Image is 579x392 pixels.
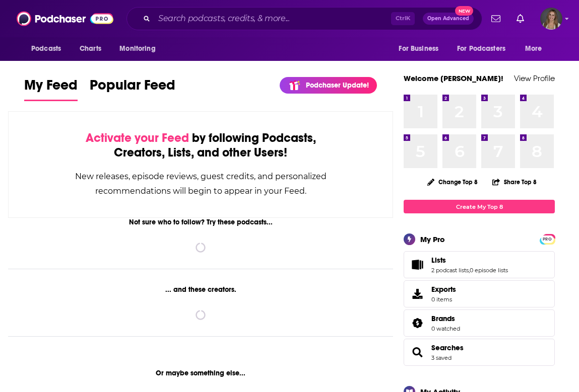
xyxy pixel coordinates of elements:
button: Show profile menu [540,8,562,30]
a: 0 watched [431,325,460,332]
span: Charts [80,42,101,56]
span: , [469,267,470,274]
span: Lists [431,256,446,265]
span: Exports [407,287,427,301]
a: Lists [407,258,427,272]
span: Open Advanced [427,16,469,21]
div: ... and these creators. [8,285,393,294]
a: My Feed [24,76,78,101]
button: open menu [451,39,520,58]
img: User Profile [540,8,562,30]
button: open menu [392,39,451,58]
span: New [455,6,473,16]
a: Searches [431,343,464,352]
a: Show notifications dropdown [487,10,504,27]
div: My Pro [420,234,445,244]
a: 2 podcast lists [431,267,469,274]
span: Ctrl K [391,12,415,25]
a: PRO [541,235,553,243]
a: 3 saved [431,354,452,361]
span: Podcasts [31,42,61,56]
a: Lists [431,256,508,265]
div: New releases, episode reviews, guest credits, and personalized recommendations will begin to appe... [59,169,342,198]
span: For Business [399,42,438,56]
div: by following Podcasts, Creators, Lists, and other Users! [59,131,342,160]
a: Exports [404,280,555,307]
a: Searches [407,345,427,359]
a: Create My Top 8 [404,200,555,213]
button: open menu [24,39,74,58]
a: View Profile [514,73,555,83]
span: My Feed [24,76,78,100]
a: Brands [407,316,427,330]
span: Searches [404,339,555,366]
a: Popular Feed [90,76,175,101]
span: Exports [431,285,456,294]
span: Brands [404,309,555,337]
div: Search podcasts, credits, & more... [126,7,482,30]
span: Monitoring [119,42,155,56]
input: Search podcasts, credits, & more... [154,11,391,27]
button: Share Top 8 [492,172,537,192]
button: open menu [518,39,555,58]
span: Lists [404,251,555,278]
span: Popular Feed [90,76,175,100]
span: Brands [431,314,455,323]
span: Logged in as hhughes [540,8,562,30]
span: Activate your Feed [86,130,189,145]
div: Not sure who to follow? Try these podcasts... [8,218,393,226]
a: Show notifications dropdown [512,10,528,27]
div: Or maybe something else... [8,369,393,377]
span: More [525,42,542,56]
span: 0 items [431,296,456,303]
img: Podchaser - Follow, Share and Rate Podcasts [17,9,113,28]
span: For Podcasters [457,42,505,56]
button: Change Top 8 [421,176,484,188]
p: Podchaser Update! [306,81,369,90]
a: Brands [431,314,460,323]
button: open menu [112,39,168,58]
a: Welcome [PERSON_NAME]! [404,73,503,83]
a: Charts [73,39,107,58]
a: 0 episode lists [470,267,508,274]
button: Open AdvancedNew [423,13,474,25]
